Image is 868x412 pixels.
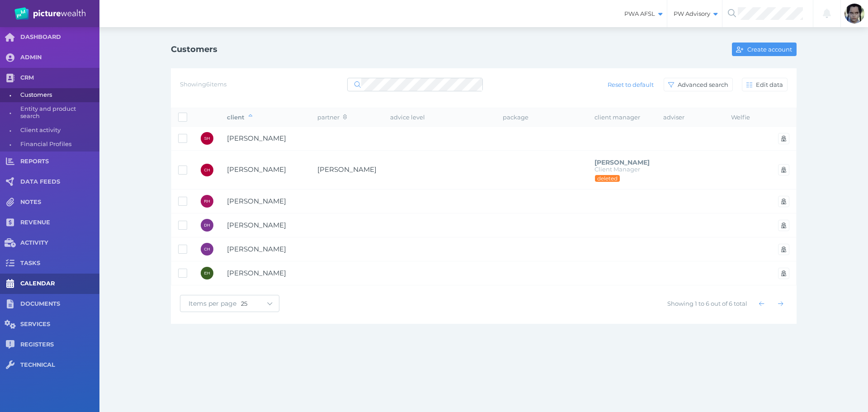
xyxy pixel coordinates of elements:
th: Welfie [724,108,760,127]
span: REVENUE [20,219,99,227]
span: DOCUMENTS [20,300,99,308]
span: Christopher Harding [227,165,286,174]
span: PW Advisory [667,10,722,18]
span: Client Manager (DELETED) [594,166,640,173]
span: DASHBOARD [20,33,99,41]
th: client manager [588,108,656,127]
span: EH [204,271,210,275]
th: package [496,108,587,127]
span: Create account [745,46,796,53]
span: Steven Harding [227,134,286,142]
div: Erin Harding [201,267,213,279]
span: ACTIVITY [20,239,99,247]
div: Steven Harding [201,132,213,145]
th: adviser [656,108,724,127]
span: CALENDAR [20,280,99,288]
div: Cameron Harding [201,243,213,256]
button: Advanced search [664,78,733,91]
button: Show next page [774,297,788,310]
h1: Customers [171,44,217,54]
span: client [227,114,252,121]
button: Reset to default [604,78,658,91]
span: DATA FEEDS [20,178,99,186]
span: CRM [20,74,99,82]
span: TECHNICAL [20,361,99,369]
button: Open user's account in Portal [778,196,789,207]
div: Debra Harding [201,219,213,232]
button: Open user's account in Portal [778,268,789,279]
button: Show previous page [755,297,769,310]
img: PW [14,7,85,20]
span: deleted [597,175,618,182]
div: Christopher Harding [201,164,213,176]
span: DH [204,223,210,227]
span: NOTES [20,199,99,206]
span: Advanced search [676,81,732,88]
span: SH [204,136,210,141]
span: Edit data [754,81,787,88]
span: Entity and product search [20,102,96,123]
span: Erin Harding [227,269,286,277]
span: CH [204,168,210,172]
span: REPORTS [20,158,99,166]
span: Reset to default [604,81,658,88]
span: Elizabeth Harding [317,165,377,174]
span: Financial Profiles [20,137,96,152]
th: advice level [383,108,496,127]
button: Open user's account in Portal [778,164,789,175]
span: Items per page [180,299,241,308]
span: CH [204,247,210,251]
span: Showing 6 items [180,81,226,88]
span: TASKS [20,260,99,267]
span: PWA AFSL [618,10,667,18]
span: Customers [20,88,96,102]
span: Rebecca Harding [227,197,286,205]
img: Tess Reynolds [844,4,864,24]
span: partner [317,114,347,121]
span: RH [204,199,210,204]
span: Debra Harding [227,221,286,229]
span: REGISTERS [20,341,99,349]
button: Open user's account in Portal [778,133,789,144]
span: Simon Matthews (DELETED) [594,158,650,166]
span: SERVICES [20,321,99,328]
span: Showing 1 to 6 out of 6 total [667,300,747,307]
span: Client activity [20,123,96,137]
button: Open user's account in Portal [778,220,789,231]
span: Cameron Harding [227,245,286,253]
div: Rebecca Harding [201,195,213,208]
button: Open user's account in Portal [778,244,789,255]
button: Create account [732,43,797,56]
button: Edit data [742,78,788,91]
span: ADMIN [20,54,99,62]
